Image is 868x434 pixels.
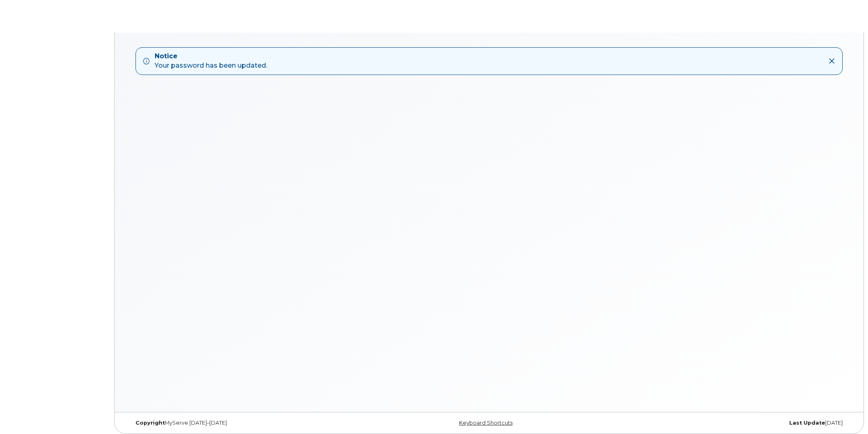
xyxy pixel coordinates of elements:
strong: Notice [155,52,267,61]
a: Keyboard Shortcuts [459,420,513,426]
strong: Last Update [789,420,825,426]
div: Your password has been updated. [155,52,267,70]
strong: Copyright [135,420,165,426]
div: [DATE] [609,420,849,426]
div: MyServe [DATE]–[DATE] [129,420,369,426]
